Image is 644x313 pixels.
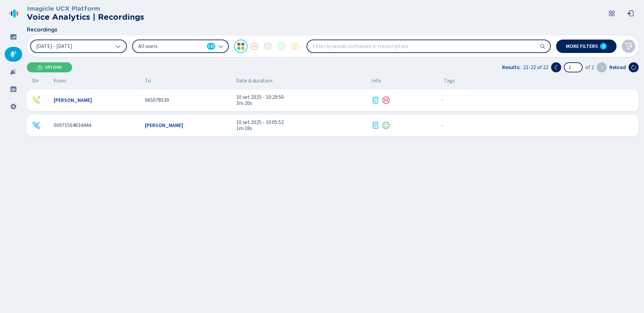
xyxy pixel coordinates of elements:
svg: chevron-down [218,44,223,49]
svg: dashboard-filled [10,34,17,40]
h2: Voice Analytics | Recordings [27,12,144,22]
span: All users [138,43,204,50]
span: 1m 18s [236,125,366,131]
svg: funnel-disabled [625,42,633,50]
svg: journal-text [371,96,379,104]
span: 3m 20s [236,100,366,106]
svg: journal-text [371,121,379,129]
svg: chevron-left [553,65,559,70]
span: Recordings [27,27,57,33]
svg: arrow-clockwise [631,65,636,70]
span: No tags assigned [441,97,443,103]
button: Next page [597,62,607,72]
span: Date & duration [236,78,366,84]
svg: box-arrow-left [627,10,634,17]
span: [PERSON_NAME] [145,122,183,128]
div: Transcription available [371,96,379,104]
div: Transcription available [371,121,379,129]
svg: alarm-filled [10,68,17,75]
button: Clear filters [622,40,635,53]
button: Previous page [551,62,561,72]
span: 10 set 2025 - 10:05:52 [236,119,366,125]
svg: search [540,44,545,49]
span: [DATE] - [DATE] [36,44,72,49]
span: Upload [45,65,62,70]
div: Groups [5,82,22,97]
span: 065078539 [145,97,169,103]
svg: chevron-right [599,65,604,70]
button: More filters0 [556,40,616,53]
span: 135 [208,43,215,50]
span: of 2 [585,64,594,70]
h3: Imagicle UCX Platform [27,5,144,12]
div: Settings [5,99,22,114]
span: More filters [566,44,598,49]
div: Positive sentiment [382,121,390,129]
span: [PERSON_NAME] [54,97,92,103]
svg: mic-fill [10,51,17,58]
button: Upload [27,62,72,72]
div: Outgoing call [32,96,40,104]
span: From [54,78,66,84]
span: Results: [502,64,521,70]
span: 10 set 2025 - 10:29:50 [236,94,366,100]
input: Filter by words contained in transcription [307,40,550,52]
button: Reload the current page [629,62,639,72]
span: Tags [444,78,455,84]
span: Dir [32,78,39,84]
span: To [145,78,151,84]
div: Alarms [5,64,22,79]
span: 21-22 of 22 [523,64,548,70]
svg: telephone-outbound [32,96,40,104]
svg: icon-emoji-sad [382,96,390,104]
div: Incoming call [32,121,40,129]
svg: chevron-down [115,44,121,49]
button: [DATE] - [DATE] [30,40,127,53]
span: Reload [609,64,626,70]
span: No tags assigned [441,122,443,128]
div: Dashboard [5,29,22,44]
svg: groups-filled [10,86,17,92]
span: Info [371,78,381,84]
div: Negative sentiment [382,96,390,104]
span: 0 [602,44,605,49]
svg: icon-emoji-smile [382,121,390,129]
div: Recordings [5,47,22,62]
span: 00971504834444 [54,122,91,128]
svg: telephone-inbound [32,121,40,129]
svg: cloud-upload [37,65,43,70]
